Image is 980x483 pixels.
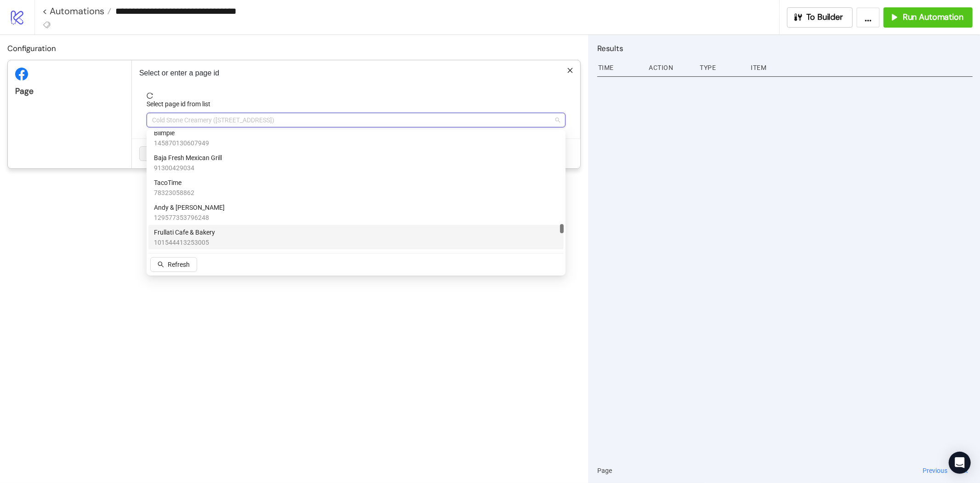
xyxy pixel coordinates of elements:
div: Frullati Cafe & Bakery [148,225,564,250]
div: Blimpie (East FM 120, Pottsboro) [148,126,564,150]
span: 91300429034 [154,163,222,173]
p: Select or enter a page id [139,68,573,79]
span: Baja Fresh Mexican Grill [154,153,222,163]
label: Select page id from list [147,99,216,109]
span: Frullati Cafe & Bakery [154,227,215,237]
div: Action [648,59,693,76]
span: To Builder [807,12,844,23]
div: TacoTime [148,175,564,200]
button: ... [856,7,880,28]
button: Refresh [150,257,197,272]
h2: Configuration [7,42,581,54]
div: Type [699,59,744,76]
span: 101544413253005 [154,237,215,247]
span: TacoTime [154,178,194,188]
div: Time [597,59,642,76]
span: 78323058862 [154,188,194,198]
span: reload [147,92,566,99]
a: < Automations [42,6,111,16]
div: Baja Fresh Mexican Grill [148,150,564,175]
button: Run Automation [884,7,973,28]
span: Refresh [168,261,190,268]
span: 145870130607949 [154,138,209,148]
div: Open Intercom Messenger [949,452,971,474]
span: 129577353796248 [154,213,225,223]
span: Run Automation [903,12,963,23]
span: Cold Stone Creamery (5442 Ygnacio Valley Rd Ste 30, Concord, CA) [152,113,560,127]
button: Previous [920,466,950,476]
div: Page [15,86,124,97]
div: Andy & Evan [148,200,564,225]
span: Blimpie [154,128,209,138]
span: Page [597,466,612,476]
button: To Builder [787,7,853,28]
span: search [158,261,164,268]
span: Andy & [PERSON_NAME] [154,202,225,213]
span: close [567,67,573,74]
button: Cancel [139,146,173,161]
h2: Results [597,42,973,54]
div: Item [750,59,973,76]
